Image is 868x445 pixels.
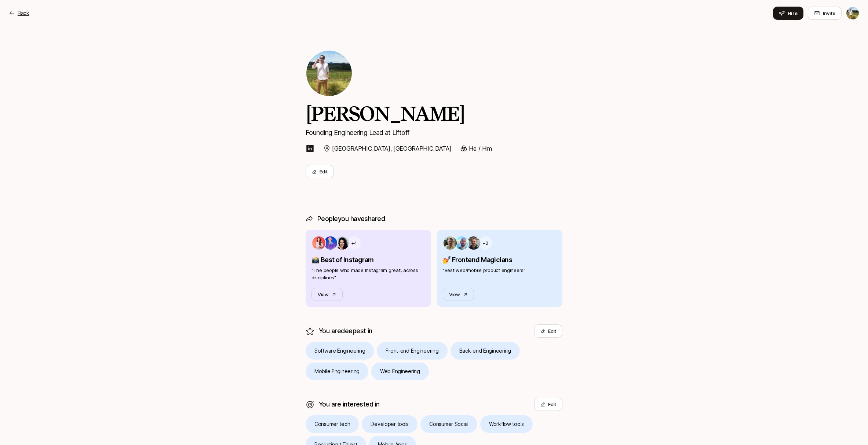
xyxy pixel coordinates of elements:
img: fa449d3c_0b53_4175_bf3a_36cbe2387068.jpg [455,236,468,250]
p: He / Him [469,144,492,153]
img: 66bb2d15_00d2_463c_b4de_cedd959f90b6.jpg [467,236,480,250]
p: Web Engineering [380,367,420,376]
p: You are deepest in [319,326,372,336]
p: Workflow tools [489,420,524,429]
p: Consumer Social [429,420,468,429]
p: Consumer tech [314,420,350,429]
p: Front-end Engineering [386,346,438,355]
button: Edit [534,398,562,411]
img: 4f55cf61_7576_4c62_b09b_ef337657948a.jpg [312,236,325,250]
p: Software Engineering [314,346,365,355]
p: Mobile Engineering [314,367,360,376]
p: [GEOGRAPHIC_DATA], [GEOGRAPHIC_DATA] [332,144,451,153]
button: View [311,288,343,301]
button: View [443,288,474,301]
p: You are interested in [319,399,380,409]
img: 8cb77b6b_04d1_4d33_baff_42962a893d71.jpg [324,236,337,250]
button: Tyler Kieft [846,7,859,20]
button: Edit [306,165,334,178]
p: +2 [482,239,488,247]
button: Invite [808,7,842,20]
p: People you have shared [317,214,385,224]
p: 📸 Best of Instagram [311,255,425,265]
p: Founding Engineering Lead at Liftoff [306,128,562,138]
img: Tyler Kieft [846,7,859,19]
p: Back-end Engineering [459,346,511,355]
p: +4 [351,239,357,247]
p: " The people who made Instagram great, across disciplines " [311,266,425,281]
img: 1d9ccc1e_2c03_428d_bd5b_4a476a0d39ad.jpg [336,236,349,250]
p: 💅 Frontend Magicians [443,255,557,265]
button: Hire [773,7,803,20]
img: Tyler Kieft [306,51,352,96]
h2: [PERSON_NAME] [306,103,562,125]
span: Invite [823,10,835,17]
p: Back [18,9,29,18]
img: linkedin-logo [306,144,314,153]
p: " Best web/mobile product engineers " [443,266,557,274]
a: +4📸 Best of Instagram"The people who made Instagram great, across disciplines"View [306,230,431,307]
button: Edit [534,324,562,338]
a: +2💅 Frontend Magicians"Best web/mobile product engineers"View [437,230,562,307]
span: Hire [788,10,798,17]
img: 82f93172_fc2c_4594_920c_6bf1416d794f.jpg [444,236,457,250]
p: Developer tools [371,420,409,429]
